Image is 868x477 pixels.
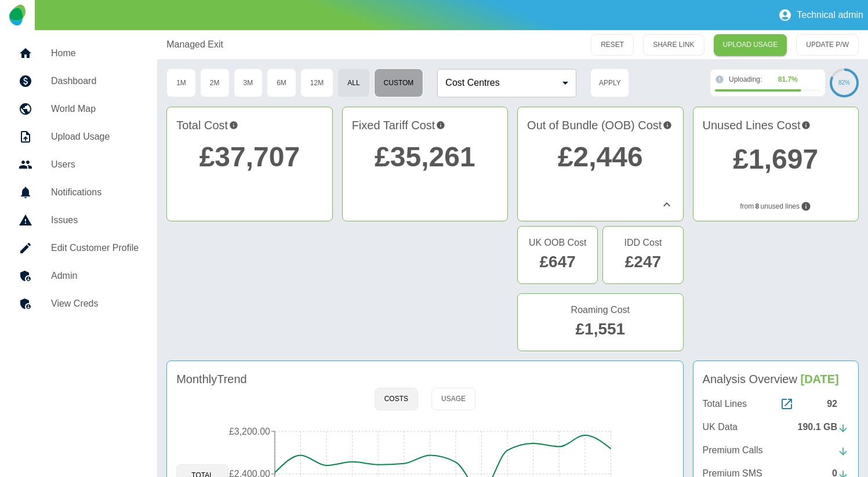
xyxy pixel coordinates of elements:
svg: This is the total charges incurred over All [229,116,238,134]
svg: Potential saving if surplus lines removed at contract renewal [801,116,811,134]
button: All [337,68,369,97]
h5: Issues [51,213,139,227]
button: Apply [590,68,629,97]
svg: The information in the dashboard may be incomplete until finished. [715,75,724,84]
h5: World Map [51,102,139,116]
a: £1,697 [733,144,818,174]
h4: Total Cost [176,116,322,134]
tspan: £3,200.00 [229,426,270,436]
span: [DATE] [801,373,839,385]
button: 12M [300,68,333,97]
svg: Costs outside of your fixed tariff [663,116,672,134]
button: 1M [166,68,196,97]
a: View Creds [9,290,148,318]
a: Edit Customer Profile [9,234,148,262]
a: £2,446 [558,141,643,172]
a: Total Lines92 [703,397,849,411]
button: UPDATE P/W [796,34,859,56]
a: £647 [540,253,576,271]
h5: UK OOB Cost [529,236,587,250]
h4: Fixed Tariff Cost [352,116,498,134]
button: Custom [374,68,424,97]
h5: Edit Customer Profile [51,241,139,255]
a: UK Data190.1 GB [703,420,849,434]
button: RESET [591,34,634,56]
a: £1,551 [575,320,625,338]
a: Users [9,151,148,179]
svg: Lines not used during your chosen timeframe. If multiple months selected only lines never used co... [801,201,811,212]
div: Uploading: [729,74,820,85]
h5: Users [51,158,139,172]
a: Admin [9,262,148,290]
a: Issues [9,206,148,234]
div: 92 [827,397,849,411]
h5: View Creds [51,297,139,311]
text: 82% [838,79,850,86]
button: 3M [234,68,263,97]
a: Dashboard [9,67,148,95]
a: Premium Calls [703,443,849,457]
button: 2M [200,68,230,97]
a: Upload Usage [9,123,148,151]
a: £35,261 [375,141,475,172]
button: Costs [375,388,418,410]
h4: Monthly Trend [176,370,247,388]
h5: Dashboard [51,74,139,88]
h4: Analysis Overview [703,370,849,388]
b: 8 [756,201,760,212]
h5: Home [51,46,139,60]
h5: IDD Cost [624,236,662,250]
p: from unused lines [703,201,849,212]
button: 6M [267,68,296,97]
button: SHARE LINK [643,34,704,56]
svg: This is your recurring contracted cost [436,116,445,134]
h5: Roaming Cost [571,303,630,317]
a: Notifications [9,179,148,206]
h5: Notifications [51,185,139,199]
p: Technical admin [797,10,863,20]
h4: Out of Bundle (OOB) Cost [527,116,673,134]
img: Logo [9,5,25,26]
a: UPLOAD USAGE [714,34,787,56]
a: Home [9,39,148,67]
div: 81.7 % [778,74,798,85]
button: Usage [431,388,475,410]
p: Premium Calls [703,443,763,457]
a: £37,707 [199,141,300,172]
button: Technical admin [773,3,868,27]
a: World Map [9,95,148,123]
p: Total Lines [703,397,747,411]
h4: Unused Lines Cost [703,116,849,136]
a: Managed Exit [166,38,223,52]
div: 190.1 GB [798,420,849,434]
p: UK Data [703,420,738,434]
a: £247 [625,253,661,271]
h5: Upload Usage [51,130,139,144]
h5: Admin [51,269,139,283]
